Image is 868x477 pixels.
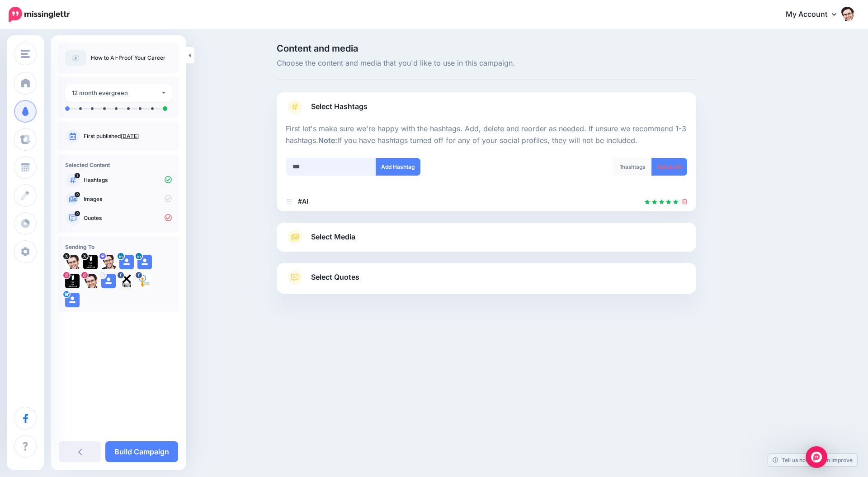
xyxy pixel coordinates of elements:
h4: Selected Content [65,162,172,168]
img: 12661754_1534535623540972_8724322931326811894_n-bsa31469.png [119,274,134,288]
p: Quotes [84,214,172,222]
img: de8bffd97b4f0e44-88163.jpg [101,255,116,269]
img: menu.png [21,50,30,58]
img: 245850499_825577481440334_4437163557731115923_n-bsa117152.jpg [137,274,152,288]
img: article-default-image-icon.png [65,50,86,66]
p: Images [84,195,172,203]
span: 0 [75,211,80,216]
a: Select Hashtags [286,100,687,123]
img: user_default_image.png [119,255,134,269]
span: Choose the content and media that you'd like to use in this campaign. [277,57,696,69]
p: How to AI-Proof Your Career [91,53,165,62]
b: #AI [298,197,308,205]
a: Tell us how we can improve [768,454,857,466]
img: 354784751_6507198766011950_2765655921886716975_n-bsa117156.jpg [65,274,80,288]
p: Hashtags [84,176,172,184]
img: Missinglettr [9,7,70,22]
a: Select Media [286,230,687,244]
p: First published [84,132,172,140]
img: user_default_image.png [137,255,152,269]
span: Content and media [277,44,696,53]
div: Open Intercom Messenger [806,446,827,468]
img: user_default_image.png [65,293,80,307]
span: Select Quotes [311,271,359,283]
img: 0ALuhOkv-21637.jpeg [65,255,80,269]
span: 1 [620,163,622,170]
div: hashtags [613,158,652,176]
b: Note: [318,136,337,145]
span: Select Hashtags [311,100,368,113]
span: 1 [75,173,80,178]
span: Select Media [311,231,355,243]
button: 12 month evergreen [65,84,172,102]
p: First let's make sure we're happy with the hashtags. Add, delete and reorder as needed. If unsure... [286,123,687,147]
img: user_default_image.png [101,274,116,288]
img: 24327895_134036960596123_3969288777871917056_n-bsa117157.jpg [83,274,98,288]
div: 12 month evergreen [72,88,161,98]
span: 0 [75,192,80,197]
a: Delete All [651,158,687,176]
a: Select Quotes [286,270,687,294]
img: RZTe3OnN-66566.jpg [83,255,98,269]
button: Add Hashtag [376,158,420,176]
div: Select Hashtags [286,123,687,211]
a: My Account [777,4,854,26]
h4: Sending To [65,243,172,250]
a: [DATE] [121,133,139,139]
